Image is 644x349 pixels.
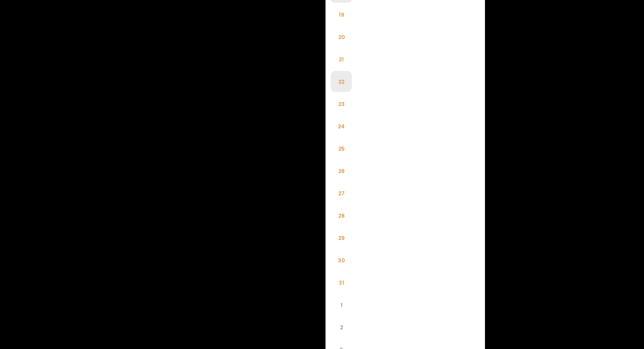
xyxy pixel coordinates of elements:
[331,294,352,315] li: 1
[331,116,352,137] li: 24
[331,4,352,25] li: 19
[331,93,352,114] li: 23
[331,317,352,338] li: 2
[331,205,352,226] li: 28
[331,183,352,204] li: 27
[331,250,352,271] li: 30
[331,26,352,47] li: 20
[331,138,352,159] li: 25
[331,49,352,70] li: 21
[331,272,352,293] li: 31
[331,227,352,248] li: 29
[331,160,352,181] li: 26
[331,71,352,92] li: 22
